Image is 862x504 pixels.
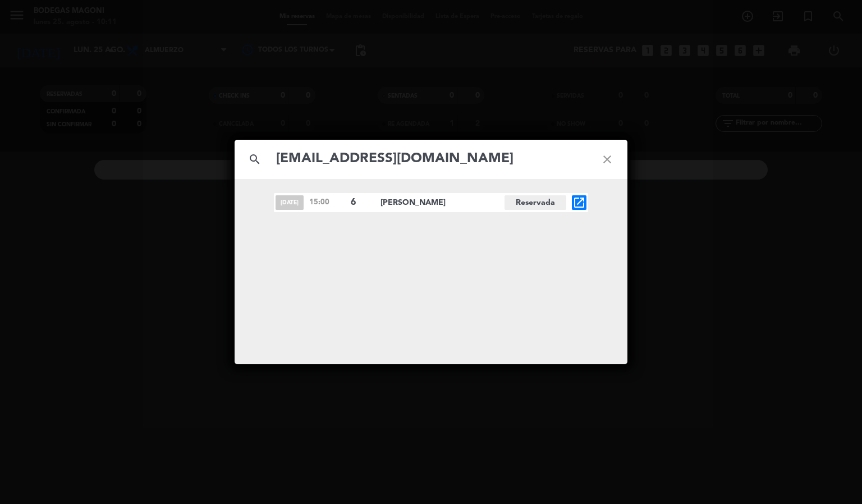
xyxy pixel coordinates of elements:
[380,196,505,209] span: [PERSON_NAME]
[275,148,587,171] input: Buscar reservas
[309,196,345,208] span: 15:00
[351,195,371,210] span: 6
[505,195,566,210] span: Reservada
[235,139,275,180] i: search
[276,195,304,210] span: [DATE]
[572,196,586,209] i: open_in_new
[587,139,627,180] i: close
